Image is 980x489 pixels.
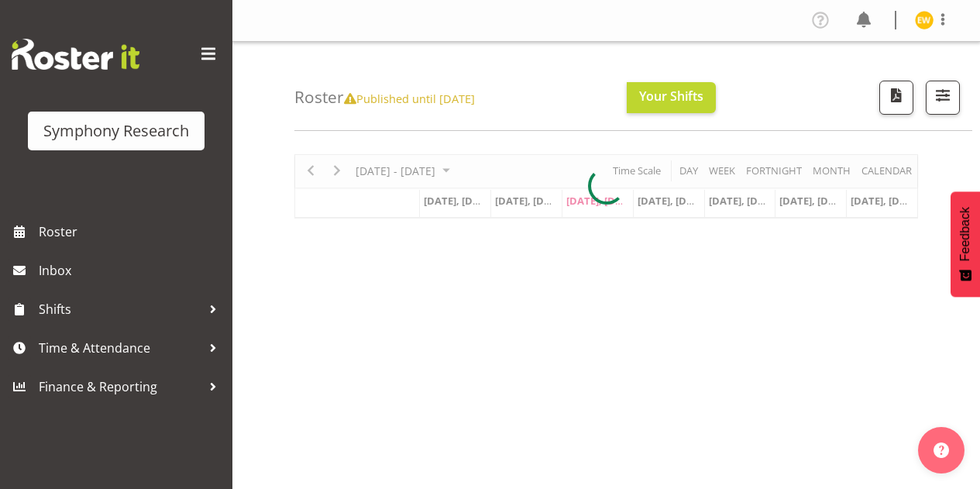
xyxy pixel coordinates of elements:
[951,191,980,297] button: Feedback - Show survey
[926,81,960,115] button: Filter Shifts
[627,82,716,113] button: Your Shifts
[958,207,972,261] span: Feedback
[43,119,189,143] div: Symphony Research
[39,259,225,282] span: Inbox
[12,39,139,70] img: Rosterit website logo
[344,91,475,106] span: Published until [DATE]
[934,443,949,458] img: help-xxl-2.png
[39,336,201,360] span: Time & Attendance
[39,375,201,398] span: Finance & Reporting
[39,220,225,243] span: Roster
[639,88,703,105] span: Your Shifts
[294,88,475,106] h4: Roster
[39,298,201,321] span: Shifts
[915,11,934,29] img: enrica-walsh11863.jpg
[879,81,913,115] button: Download a PDF of the roster according to the set date range.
